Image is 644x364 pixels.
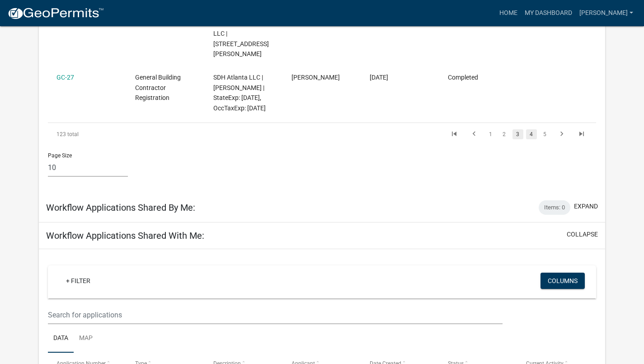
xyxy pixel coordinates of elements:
[370,74,388,81] span: 08/09/2025
[498,127,511,142] li: page 2
[525,127,538,142] li: page 4
[446,129,463,139] a: go to first page
[521,5,576,22] a: My Dashboard
[56,74,74,81] a: GC-27
[291,74,340,81] span: Justin
[553,129,570,139] a: go to next page
[213,74,266,112] span: SDH Atlanta LLC | Justin Adkins | StateExp: 06/30/2026, OccTaxExp: 12/31/2025
[540,129,550,139] a: 5
[484,127,498,142] li: page 1
[135,74,181,102] span: General Building Contractor Registration
[465,129,483,139] a: go to previous page
[573,129,590,139] a: go to last page
[539,200,570,215] div: Items: 0
[74,324,98,353] a: Map
[526,129,537,139] a: 4
[574,202,598,211] button: expand
[48,123,156,146] div: 123 total
[496,5,521,22] a: Home
[576,5,637,22] a: [PERSON_NAME]
[541,273,585,289] button: Columns
[511,127,525,142] li: page 3
[499,129,510,139] a: 2
[48,306,502,324] input: Search for applications
[512,129,523,139] a: 3
[46,202,195,213] h5: Workflow Applications Shared By Me:
[213,9,274,57] span: 106B020 | SDH CENTRAL GEORGIA LLC | 2327 Holly St
[538,127,552,142] li: page 5
[46,230,204,241] h5: Workflow Applications Shared With Me:
[485,129,496,139] a: 1
[48,324,74,353] a: Data
[567,230,598,239] button: collapse
[448,74,478,81] span: Completed
[59,273,98,289] a: + Filter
